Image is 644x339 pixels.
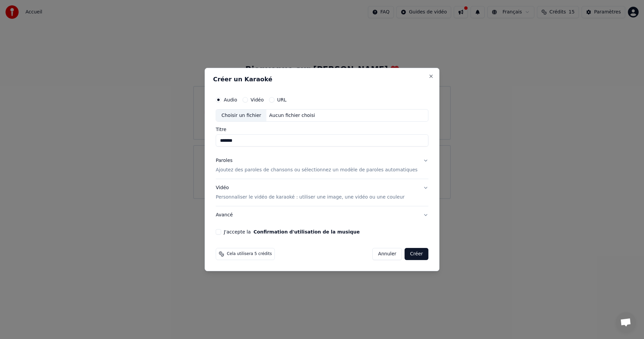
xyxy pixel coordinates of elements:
label: Vidéo [251,97,264,102]
div: Aucun fichier choisi [267,112,318,119]
button: J'accepte la [254,229,360,234]
label: URL [277,97,286,102]
label: Titre [216,127,428,132]
p: Ajoutez des paroles de chansons ou sélectionnez un modèle de paroles automatiques [216,167,418,174]
label: Audio [224,97,237,102]
button: Annuler [372,248,402,260]
span: Cela utilisera 5 crédits [227,251,272,257]
div: Paroles [216,158,232,164]
button: VidéoPersonnaliser le vidéo de karaoké : utiliser une image, une vidéo ou une couleur [216,179,428,206]
button: ParolesAjoutez des paroles de chansons ou sélectionnez un modèle de paroles automatiques [216,152,428,179]
button: Avancé [216,206,428,224]
div: Vidéo [216,185,405,201]
p: Personnaliser le vidéo de karaoké : utiliser une image, une vidéo ou une couleur [216,194,405,201]
button: Créer [405,248,428,260]
div: Choisir un fichier [216,110,266,122]
label: J'accepte la [224,229,360,234]
h2: Créer un Karaoké [213,76,431,82]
